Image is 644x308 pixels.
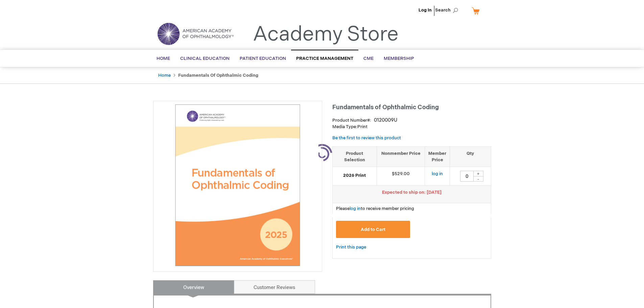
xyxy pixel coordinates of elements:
[419,7,432,13] a: Log In
[332,135,401,141] a: Be the first to review this product
[332,124,357,129] strong: Media Type:
[332,118,371,123] strong: Product Number
[178,73,258,78] strong: Fundamentals of Ophthalmic Coding
[435,3,461,17] span: Search
[240,56,286,61] span: Patient Education
[377,146,425,167] th: Nonmember Price
[336,172,373,179] strong: 2026 Print
[350,206,361,211] a: log in
[382,190,442,195] span: Expected to ship on: [DATE]
[336,243,366,252] a: Print this page
[234,280,315,294] a: Customer Reviews
[473,171,483,176] div: +
[460,171,474,182] input: Qty
[333,146,377,167] th: Product Selection
[153,280,234,294] a: Overview
[296,56,353,61] span: Practice Management
[473,176,483,182] div: -
[180,56,230,61] span: Clinical Education
[450,146,491,167] th: Qty
[332,104,439,111] span: Fundamentals of Ophthalmic Coding
[374,117,397,124] div: 0120009U
[384,56,414,61] span: Membership
[432,171,443,176] a: log in
[157,104,318,266] img: Fundamentals of Ophthalmic Coding
[363,56,374,61] span: CME
[377,167,425,186] td: $529.00
[253,22,399,47] a: Academy Store
[158,73,171,78] a: Home
[336,221,410,238] button: Add to Cart
[157,56,170,61] span: Home
[332,124,491,130] p: Print
[361,227,385,232] span: Add to Cart
[336,206,414,211] span: Please to receive member pricing
[425,146,450,167] th: Member Price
